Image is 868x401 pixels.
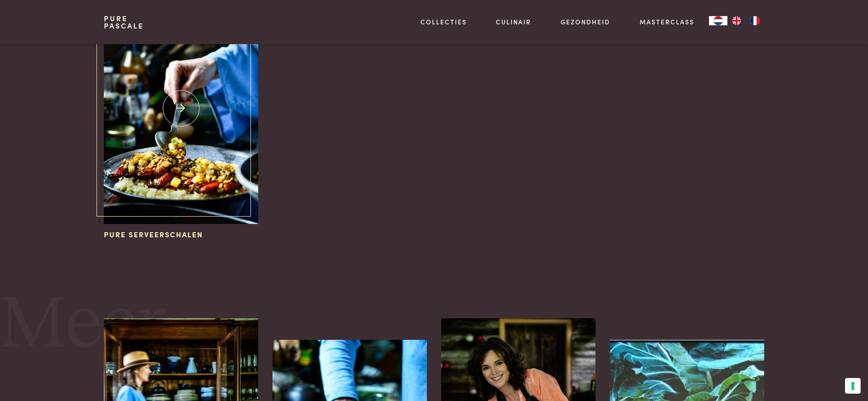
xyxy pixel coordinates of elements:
a: Collecties [420,17,467,27]
a: FR [746,16,764,25]
a: PurePascale [104,15,144,29]
a: Masterclass [640,17,694,27]
a: EN [727,16,746,25]
a: Gezondheid [561,17,610,27]
ul: Language list [727,16,764,25]
span: Pure serveerschalen [104,229,203,240]
div: Language [709,16,727,25]
button: Uw voorkeuren voor toestemming voor trackingtechnologieën [845,378,861,394]
a: Culinair [496,17,531,27]
aside: Language selected: Nederlands [709,16,764,25]
a: NL [709,16,727,25]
